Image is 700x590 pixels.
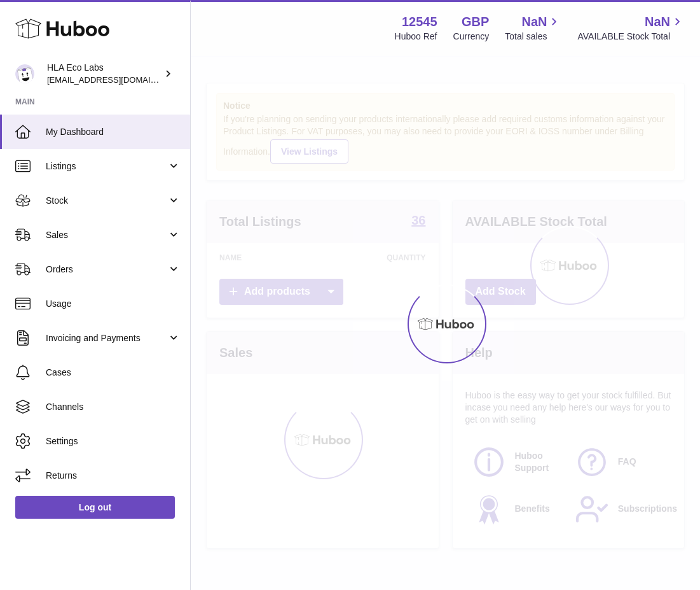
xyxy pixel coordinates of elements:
[46,367,181,379] span: Cases
[402,13,437,31] strong: 12545
[46,470,181,482] span: Returns
[46,401,181,413] span: Channels
[46,160,167,172] span: Listings
[47,74,187,85] span: [EMAIL_ADDRESS][DOMAIN_NAME]
[15,64,34,83] img: clinton@newgendirect.com
[505,13,561,43] a: NaN Total sales
[46,195,167,207] span: Stock
[15,496,175,519] a: Log out
[46,332,167,344] span: Invoicing and Payments
[46,229,167,241] span: Sales
[645,13,670,31] span: NaN
[46,298,181,310] span: Usage
[521,13,547,31] span: NaN
[46,263,167,276] span: Orders
[395,31,437,43] div: Huboo Ref
[577,31,685,43] span: AVAILABLE Stock Total
[505,31,561,43] span: Total sales
[453,31,490,43] div: Currency
[577,13,685,43] a: NaN AVAILABLE Stock Total
[47,62,161,86] div: HLA Eco Labs
[46,435,181,447] span: Settings
[46,126,181,138] span: My Dashboard
[462,13,489,31] strong: GBP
